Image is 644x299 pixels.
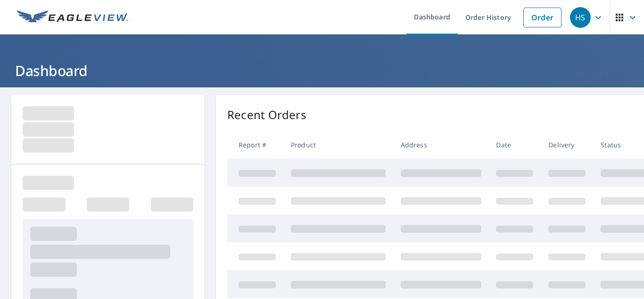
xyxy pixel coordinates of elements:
th: Delivery [541,131,593,159]
a: Order [523,8,561,27]
th: Date [488,131,541,159]
img: EV Logo [17,10,128,25]
th: Product [283,131,393,159]
p: Recent Orders [227,106,306,123]
th: Report # [227,131,283,159]
div: HS [570,7,591,28]
h1: Dashboard [11,61,633,80]
th: Address [393,131,489,159]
